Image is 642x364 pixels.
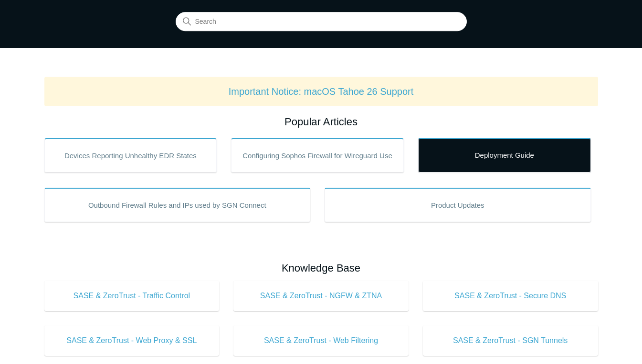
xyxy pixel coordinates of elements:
[176,12,467,31] input: Search
[248,335,394,346] span: SASE & ZeroTrust - Web Filtering
[418,138,591,172] a: Deployment Guide
[248,290,394,302] span: SASE & ZeroTrust - NGFW & ZTNA
[423,325,598,356] a: SASE & ZeroTrust - SGN Tunnels
[44,281,220,311] a: SASE & ZeroTrust - Traffic Control
[59,335,205,346] span: SASE & ZeroTrust - Web Proxy & SSL
[229,86,414,97] a: Important Notice: macOS Tahoe 26 Support
[233,281,409,311] a: SASE & ZeroTrust - NGFW & ZTNA
[59,290,205,302] span: SASE & ZeroTrust - Traffic Control
[44,260,598,276] h2: Knowledge Base
[437,290,584,302] span: SASE & ZeroTrust - Secure DNS
[423,281,598,311] a: SASE & ZeroTrust - Secure DNS
[44,188,311,222] a: Outbound Firewall Rules and IPs used by SGN Connect
[44,325,220,356] a: SASE & ZeroTrust - Web Proxy & SSL
[325,188,591,222] a: Product Updates
[44,114,598,130] h2: Popular Articles
[44,138,217,172] a: Devices Reporting Unhealthy EDR States
[231,138,404,172] a: Configuring Sophos Firewall for Wireguard Use
[233,325,409,356] a: SASE & ZeroTrust - Web Filtering
[437,335,584,346] span: SASE & ZeroTrust - SGN Tunnels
